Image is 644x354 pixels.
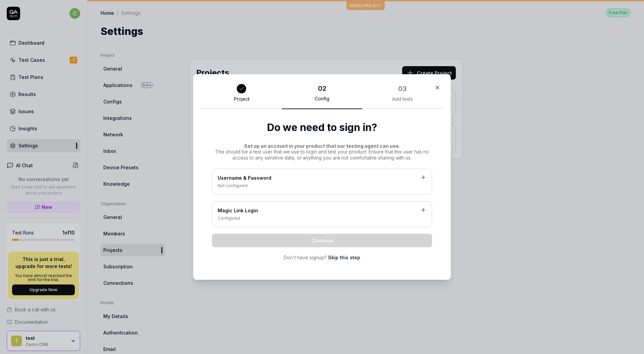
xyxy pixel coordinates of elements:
span: Don't have signup? [284,254,327,261]
button: Continue [212,234,432,247]
div: 03 [398,84,407,94]
div: Not configured [218,183,426,189]
div: Add tests [392,96,413,102]
div: Configured [218,215,426,221]
div: Magic Link Login [218,207,426,215]
div: Config [315,96,329,102]
div: 02 [318,83,326,93]
span: Continue [311,237,333,244]
div: Project [234,96,250,102]
h2: Do we need to sign in? [212,120,432,135]
div: This should be a test user that we use to login and test your product. Ensure that this user has ... [212,143,432,161]
a: Skip this step [328,254,360,261]
div: Username & Password [218,174,426,183]
span: Set up an account in your product that our testing agent can use. [244,143,400,149]
button: Close Modal [432,82,443,93]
